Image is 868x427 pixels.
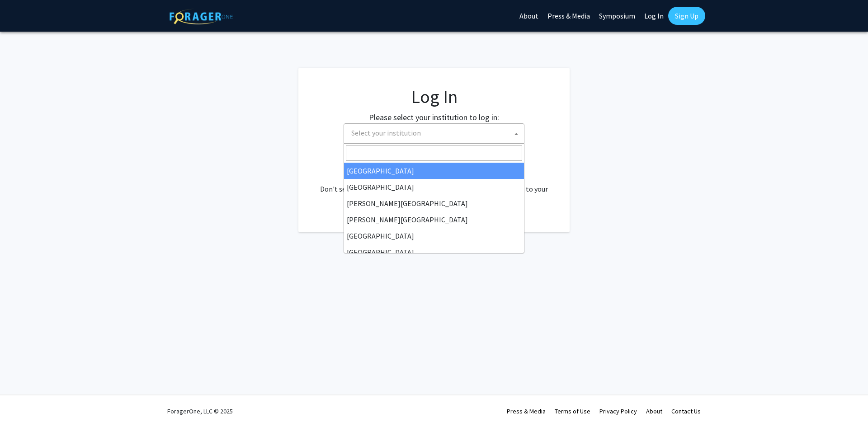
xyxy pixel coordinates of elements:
span: Select your institution [348,124,524,142]
a: About [646,407,662,415]
li: [GEOGRAPHIC_DATA] [344,244,524,260]
h1: Log In [316,86,552,108]
label: Please select your institution to log in: [369,111,499,123]
div: No account? . Don't see your institution? about bringing ForagerOne to your institution. [316,162,552,205]
li: [PERSON_NAME][GEOGRAPHIC_DATA] [344,195,524,211]
a: Contact Us [671,407,701,415]
li: [PERSON_NAME][GEOGRAPHIC_DATA] [344,211,524,228]
iframe: Chat [7,386,38,420]
a: Privacy Policy [599,407,637,415]
a: Terms of Use [555,407,590,415]
span: Select your institution [344,123,524,144]
input: Search [346,145,522,161]
img: ForagerOne Logo [170,9,233,24]
a: Sign Up [668,7,705,25]
div: ForagerOne, LLC © 2025 [167,395,233,427]
li: [GEOGRAPHIC_DATA] [344,179,524,195]
a: Press & Media [507,407,546,415]
span: Select your institution [351,128,421,137]
li: [GEOGRAPHIC_DATA] [344,228,524,244]
li: [GEOGRAPHIC_DATA] [344,163,524,179]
